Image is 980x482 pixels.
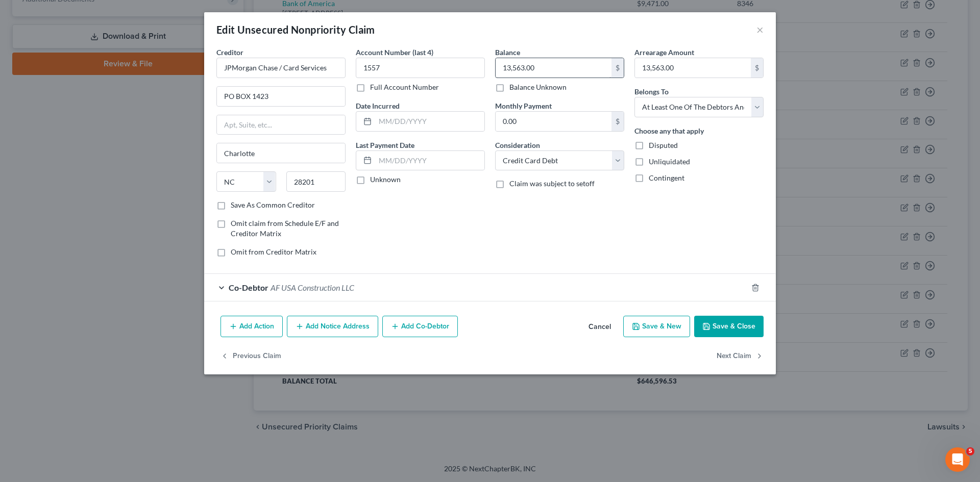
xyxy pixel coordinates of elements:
[370,174,401,185] label: Unknown
[370,82,439,92] label: Full Account Number
[634,47,694,58] label: Arrearage Amount
[356,140,414,150] label: Last Payment Date
[356,100,400,111] label: Date Incurred
[356,47,433,58] label: Account Number (last 4)
[231,247,316,256] span: Omit from Creditor Matrix
[375,151,484,170] input: MM/DD/YYYY
[231,219,339,238] span: Omit claim from Schedule E/F and Creditor Matrix
[217,115,345,135] input: Apt, Suite, etc...
[382,316,458,337] button: Add Co-Debtor
[220,316,283,337] button: Add Action
[375,112,484,131] input: MM/DD/YYYY
[495,47,520,58] label: Balance
[496,112,611,131] input: 0.00
[694,316,764,337] button: Save & Close
[216,58,346,78] input: Search creditor by name...
[649,173,684,182] span: Contingent
[286,171,346,192] input: Enter zip...
[220,345,281,367] button: Previous Claim
[717,345,764,367] button: Next Claim
[649,157,690,166] span: Unliquidated
[966,447,974,455] span: 5
[580,317,619,337] button: Cancel
[216,22,375,37] div: Edit Unsecured Nonpriority Claim
[945,447,970,472] iframe: Intercom live chat
[231,200,315,210] label: Save As Common Creditor
[495,100,552,111] label: Monthly Payment
[611,112,624,131] div: $
[756,23,764,36] button: ×
[216,48,243,57] span: Creditor
[611,58,624,78] div: $
[356,58,485,78] input: XXXX
[649,141,678,149] span: Disputed
[217,87,345,106] input: Enter address...
[271,283,354,292] span: AF USA Construction LLC
[623,316,690,337] button: Save & New
[229,283,268,292] span: Co-Debtor
[509,82,567,92] label: Balance Unknown
[751,58,763,78] div: $
[634,125,704,136] label: Choose any that apply
[496,58,611,78] input: 0.00
[217,143,345,163] input: Enter city...
[287,316,378,337] button: Add Notice Address
[495,140,540,150] label: Consideration
[634,87,669,96] span: Belongs To
[635,58,751,78] input: 0.00
[509,179,595,188] span: Claim was subject to setoff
